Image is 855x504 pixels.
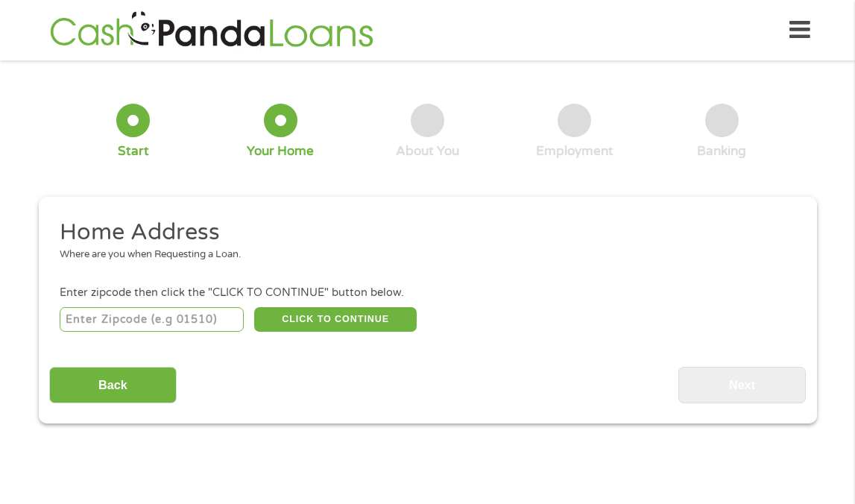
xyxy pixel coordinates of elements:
input: Next [678,367,806,403]
input: Back [49,367,177,403]
div: Banking [697,143,746,160]
div: About You [396,143,459,160]
div: Start [118,143,149,160]
h2: Home Address [60,218,784,248]
div: Employment [536,143,613,160]
div: Enter zipcode then click the "CLICK TO CONTINUE" button below. [60,285,795,301]
div: Your Home [247,143,314,160]
div: Where are you when Requesting a Loan. [60,248,784,262]
button: CLICK TO CONTINUE [254,307,417,333]
input: Enter Zipcode (e.g 01510) [60,307,244,333]
img: GetLoanNow Logo [45,9,378,51]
